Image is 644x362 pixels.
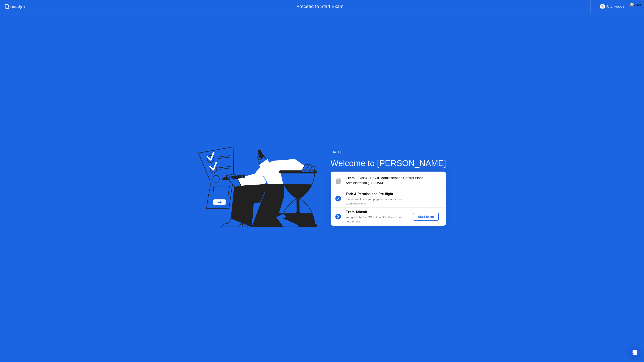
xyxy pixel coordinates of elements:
[346,215,406,224] div: You get to hit the GO button! It’s all you from here on out
[346,198,353,201] b: 5 min
[346,197,406,206] div: : We’ll help you prepare for a no-stress exam experience
[346,192,393,196] b: Tech & Permissions Pre-flight
[346,210,367,214] b: Exam Takeoff
[413,213,439,221] button: Start Exam
[346,176,446,186] div: F5CAB4 - BIG-IP Administration Control Plane Administration (1F1-0A4)
[606,4,624,9] div: Anonymous
[415,215,437,218] div: Start Exam
[331,150,446,155] div: [DATE]
[346,176,355,180] b: Exam
[630,348,640,358] div: Open Intercom Messenger
[630,3,641,6] img: Close
[331,157,446,169] div: Welcome to [PERSON_NAME]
